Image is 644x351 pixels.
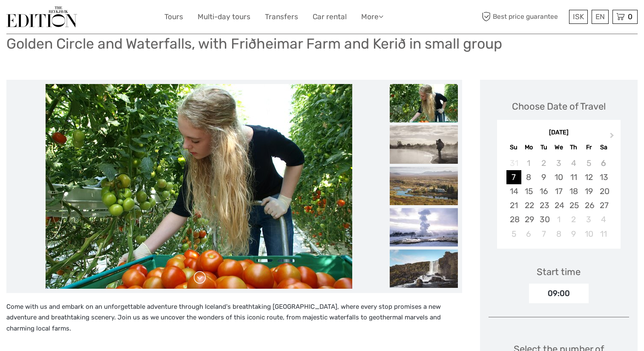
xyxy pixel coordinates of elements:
[6,35,502,52] h1: Golden Circle and Waterfalls, with Friðheimar Farm and Kerið in small group
[98,13,108,23] button: Open LiveChat chat widget
[596,227,611,241] div: Choose Saturday, October 11th, 2025
[551,227,566,241] div: Choose Wednesday, October 8th, 2025
[581,184,596,198] div: Choose Friday, September 19th, 2025
[506,198,521,212] div: Choose Sunday, September 21st, 2025
[566,184,581,198] div: Choose Thursday, September 18th, 2025
[537,265,581,278] div: Start time
[313,11,347,23] a: Car rental
[536,170,551,184] div: Choose Tuesday, September 9th, 2025
[596,170,611,184] div: Choose Saturday, September 13th, 2025
[581,142,596,153] div: Fr
[506,227,521,241] div: Choose Sunday, October 5th, 2025
[536,184,551,198] div: Choose Tuesday, September 16th, 2025
[596,156,611,170] div: Not available Saturday, September 6th, 2025
[6,302,462,334] p: Come with us and embark on an unforgettable adventure through Iceland's breathtaking [GEOGRAPHIC_...
[497,128,621,137] div: [DATE]
[500,156,618,241] div: month 2025-09
[521,212,536,226] div: Choose Monday, September 29th, 2025
[596,198,611,212] div: Choose Saturday, September 27th, 2025
[566,212,581,226] div: Choose Thursday, October 2nd, 2025
[521,184,536,198] div: Choose Monday, September 15th, 2025
[551,212,566,226] div: Choose Wednesday, October 1st, 2025
[390,249,458,288] img: ce2055f15aa64298902154b741e26c4c_slider_thumbnail.jpg
[198,11,250,23] a: Multi-day tours
[521,198,536,212] div: Choose Monday, September 22nd, 2025
[536,212,551,226] div: Choose Tuesday, September 30th, 2025
[566,156,581,170] div: Not available Thursday, September 4th, 2025
[512,100,606,113] div: Choose Date of Travel
[46,84,352,289] img: 888a1715338a4fb7a2edfdb78d2bb77b_main_slider.jpg
[12,15,96,22] p: We're away right now. Please check back later!
[390,167,458,205] img: 21d2284d9b84461284580f3a5e74a39a_slider_thumbnail.jpg
[551,156,566,170] div: Not available Wednesday, September 3rd, 2025
[551,170,566,184] div: Choose Wednesday, September 10th, 2025
[566,227,581,241] div: Choose Thursday, October 9th, 2025
[581,198,596,212] div: Choose Friday, September 26th, 2025
[6,6,77,27] img: The Reykjavík Edition
[390,84,458,122] img: fc319edc7d5349e5846d9b56879cdabf_slider_thumbnail.jpg
[596,184,611,198] div: Choose Saturday, September 20th, 2025
[596,142,611,153] div: Sa
[566,142,581,153] div: Th
[573,12,584,21] span: ISK
[521,142,536,153] div: Mo
[581,170,596,184] div: Choose Friday, September 12th, 2025
[536,198,551,212] div: Choose Tuesday, September 23rd, 2025
[606,131,620,144] button: Next Month
[390,125,458,164] img: a5ec511bdb93491082ff8628d133a763_slider_thumbnail.jpg
[521,156,536,170] div: Not available Monday, September 1st, 2025
[361,11,383,23] a: More
[536,227,551,241] div: Choose Tuesday, October 7th, 2025
[506,212,521,226] div: Choose Sunday, September 28th, 2025
[581,212,596,226] div: Choose Friday, October 3rd, 2025
[390,208,458,247] img: fac3738c0da74e208844f1b135e88b95_slider_thumbnail.jpg
[265,11,298,23] a: Transfers
[551,198,566,212] div: Choose Wednesday, September 24th, 2025
[529,284,589,303] div: 09:00
[592,10,609,24] div: EN
[566,198,581,212] div: Choose Thursday, September 25th, 2025
[581,227,596,241] div: Choose Friday, October 10th, 2025
[536,156,551,170] div: Not available Tuesday, September 2nd, 2025
[596,212,611,226] div: Choose Saturday, October 4th, 2025
[506,184,521,198] div: Choose Sunday, September 14th, 2025
[164,11,183,23] a: Tours
[521,227,536,241] div: Choose Monday, October 6th, 2025
[506,170,521,184] div: Choose Sunday, September 7th, 2025
[566,170,581,184] div: Choose Thursday, September 11th, 2025
[551,142,566,153] div: We
[480,10,567,24] span: Best price guarantee
[627,12,634,21] span: 0
[506,142,521,153] div: Su
[506,156,521,170] div: Not available Sunday, August 31st, 2025
[581,156,596,170] div: Not available Friday, September 5th, 2025
[551,184,566,198] div: Choose Wednesday, September 17th, 2025
[521,170,536,184] div: Choose Monday, September 8th, 2025
[536,142,551,153] div: Tu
